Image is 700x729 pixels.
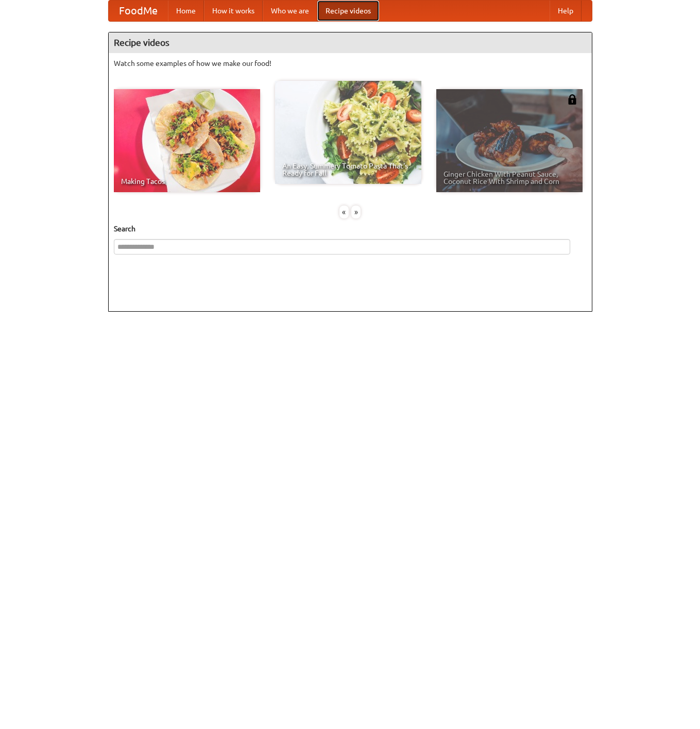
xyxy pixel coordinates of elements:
a: Who we are [263,1,317,21]
div: » [351,206,361,218]
a: Making Tacos [114,89,260,192]
a: How it works [204,1,263,21]
a: An Easy, Summery Tomato Pasta That's Ready for Fall [275,81,421,184]
p: Watch some examples of how we make our food! [114,58,587,69]
h4: Recipe videos [109,32,592,53]
a: Help [550,1,582,21]
a: FoodMe [109,1,168,21]
a: Recipe videos [317,1,379,21]
h5: Search [114,224,587,234]
span: An Easy, Summery Tomato Pasta That's Ready for Fall [282,162,414,177]
div: « [339,206,349,218]
img: 483408.png [567,94,577,105]
span: Making Tacos [121,178,253,185]
a: Home [168,1,204,21]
